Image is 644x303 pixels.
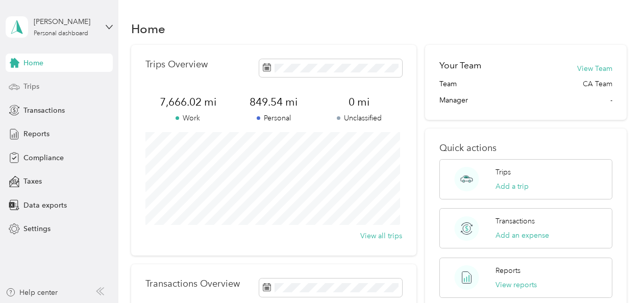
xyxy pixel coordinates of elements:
[145,59,208,70] p: Trips Overview
[583,79,612,89] span: CA Team
[231,113,316,123] p: Personal
[23,81,39,92] span: Trips
[496,167,511,178] p: Trips
[145,279,240,289] p: Transactions Overview
[496,280,537,290] button: View reports
[587,246,644,303] iframe: Everlance-gr Chat Button Frame
[23,223,51,234] span: Settings
[131,23,165,34] h1: Home
[23,105,65,116] span: Transactions
[23,129,49,139] span: Reports
[231,95,316,109] span: 849.54 mi
[610,95,612,106] span: -
[496,265,521,276] p: Reports
[496,230,549,241] button: Add an expense
[439,79,457,89] span: Team
[34,31,88,37] div: Personal dashboard
[496,216,535,226] p: Transactions
[145,95,231,109] span: 7,666.02 mi
[6,287,58,298] button: Help center
[360,231,402,241] button: View all trips
[23,58,43,68] span: Home
[34,16,97,27] div: [PERSON_NAME]
[316,95,402,109] span: 0 mi
[496,181,529,192] button: Add a trip
[439,95,468,106] span: Manager
[23,200,67,211] span: Data exports
[23,153,64,163] span: Compliance
[316,113,402,123] p: Unclassified
[23,176,42,187] span: Taxes
[145,113,231,123] p: Work
[439,143,612,154] p: Quick actions
[439,59,481,72] h2: Your Team
[577,63,612,74] button: View Team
